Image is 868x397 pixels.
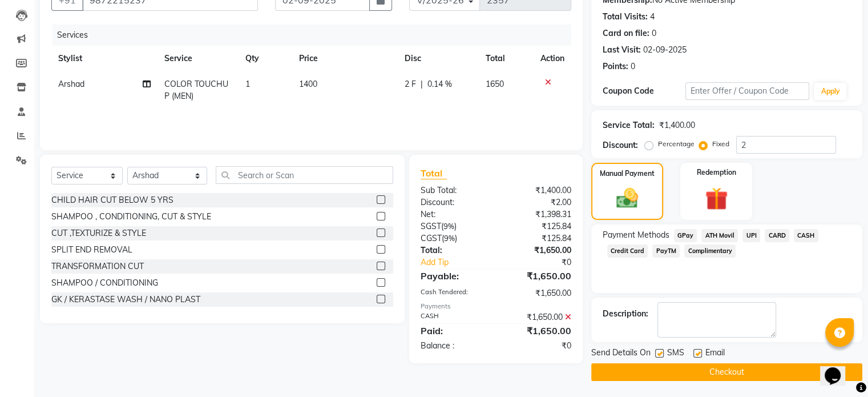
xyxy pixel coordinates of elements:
div: Payable: [412,269,496,283]
span: UPI [742,229,760,242]
div: ₹1,650.00 [496,244,580,256]
a: Add Tip [412,256,510,268]
span: Email [705,347,725,361]
th: Qty [239,46,292,71]
div: TRANSFORMATION CUT [51,260,144,272]
div: GK / KERASTASE WASH / NANO PLAST [51,294,200,306]
div: Last Visit: [603,44,641,56]
div: ( ) [412,220,496,232]
span: 9% [444,234,455,243]
img: _cash.svg [609,186,645,211]
span: Arshad [58,79,84,89]
span: 1400 [299,79,317,89]
img: _gift.svg [698,185,735,213]
div: 0 [631,61,635,73]
div: ( ) [412,232,496,244]
span: CASH [794,229,818,242]
span: 0.14 % [427,78,452,90]
label: Manual Payment [600,169,655,179]
input: Enter Offer / Coupon Code [685,82,810,100]
span: SMS [667,347,684,361]
div: SPLIT END REMOVAL [51,244,132,256]
div: Points: [603,61,628,73]
div: CUT ,TEXTURIZE & STYLE [51,227,146,239]
div: Description: [603,308,648,320]
span: Credit Card [607,244,648,258]
span: | [421,78,423,90]
div: Total: [412,244,496,256]
span: COLOR TOUCHUP (MEN) [164,79,228,101]
div: SHAMPOO / CONDITIONING [51,277,158,289]
span: Send Details On [591,347,651,361]
th: Total [479,46,534,71]
button: Checkout [591,363,862,381]
div: Card on file: [603,27,649,39]
div: 0 [652,27,656,39]
div: CASH [412,311,496,323]
label: Percentage [658,139,695,149]
span: CARD [765,229,789,242]
div: CHILD HAIR CUT BELOW 5 YRS [51,194,173,206]
th: Action [534,46,571,71]
div: Coupon Code [603,85,685,97]
div: Discount: [603,139,638,151]
span: 1650 [486,79,504,89]
label: Fixed [712,139,729,149]
div: ₹2.00 [496,197,580,208]
iframe: chat widget [820,351,857,386]
div: Total Visits: [603,11,648,23]
span: 9% [443,222,454,231]
div: Balance : [412,340,496,352]
span: GPay [674,229,697,242]
span: Total [421,167,447,179]
div: ₹1,400.00 [496,185,580,197]
span: 1 [245,79,250,89]
div: ₹1,650.00 [496,287,580,299]
span: 2 F [405,78,416,90]
div: ₹1,650.00 [496,269,580,283]
div: ₹0 [510,256,579,268]
div: Discount: [412,197,496,208]
div: Service Total: [603,119,655,131]
button: Apply [814,83,846,100]
div: ₹1,650.00 [496,324,580,338]
div: ₹1,650.00 [496,311,580,323]
div: ₹0 [496,340,580,352]
div: ₹1,400.00 [659,119,695,131]
div: SHAMPOO , CONDITIONING, CUT & STYLE [51,211,211,223]
div: Sub Total: [412,185,496,197]
div: ₹125.84 [496,220,580,232]
th: Disc [398,46,479,71]
div: 4 [650,11,655,23]
div: Payments [421,302,571,311]
span: CGST [421,233,442,243]
span: PayTM [652,244,680,258]
th: Stylist [51,46,158,71]
div: ₹125.84 [496,232,580,244]
div: Net: [412,208,496,220]
th: Price [292,46,398,71]
div: Cash Tendered: [412,287,496,299]
span: ATH Movil [701,229,738,242]
div: Services [53,25,580,46]
label: Redemption [697,167,736,178]
div: ₹1,398.31 [496,208,580,220]
th: Service [158,46,239,71]
div: 02-09-2025 [643,44,687,56]
span: Complimentary [684,244,736,258]
div: Paid: [412,324,496,338]
input: Search or Scan [216,166,393,184]
span: SGST [421,221,441,231]
span: Payment Methods [603,229,669,241]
